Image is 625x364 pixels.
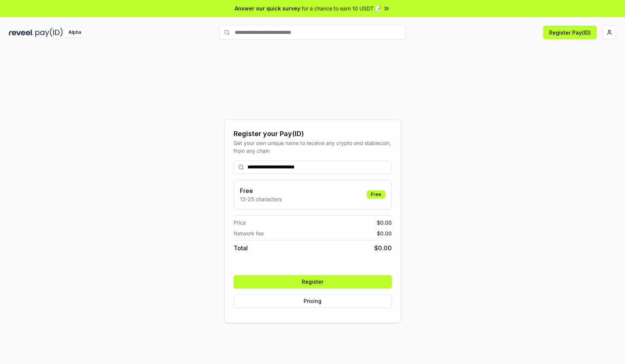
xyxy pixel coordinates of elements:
button: Register [234,275,392,289]
span: Price [234,219,246,226]
div: Alpha [64,28,85,37]
div: Get your own unique name to receive any crypto and stablecoin, from any chain [234,139,392,155]
img: reveel_dark [9,28,34,37]
span: Answer our quick survey [235,4,300,12]
span: $ 0.00 [377,219,392,226]
img: pay_id [35,28,63,37]
span: $ 0.00 [377,229,392,237]
div: Free [367,190,385,199]
h3: Free [240,186,282,195]
button: Register Pay(ID) [543,26,597,39]
span: Network fee [234,229,264,237]
div: Register your Pay(ID) [234,129,392,139]
button: Pricing [234,294,392,308]
span: Total [234,244,248,252]
p: 13-25 characters [240,195,282,203]
span: for a chance to earn 10 USDT 📝 [302,4,381,12]
span: $ 0.00 [374,244,392,252]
